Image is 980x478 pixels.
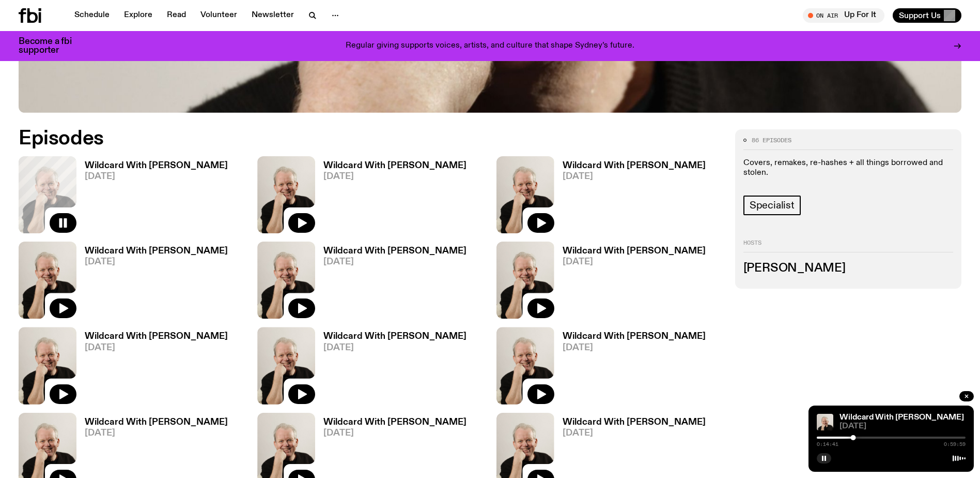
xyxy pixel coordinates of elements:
h3: Wildcard With [PERSON_NAME] [85,418,228,427]
h2: Hosts [743,240,953,252]
span: [DATE] [85,258,228,266]
span: [DATE] [563,258,706,266]
span: [DATE] [323,429,466,438]
a: Wildcard With [PERSON_NAME][DATE] [76,332,228,404]
span: [DATE] [563,172,706,181]
a: Wildcard With [PERSON_NAME][DATE] [315,161,466,233]
span: 0:14:41 [817,442,838,447]
h3: Wildcard With [PERSON_NAME] [323,418,466,427]
img: Stuart is smiling charmingly, wearing a black t-shirt against a stark white background. [257,156,315,233]
span: [DATE] [563,343,706,352]
h3: Wildcard With [PERSON_NAME] [85,247,228,256]
h2: Episodes [19,129,643,148]
h3: Wildcard With [PERSON_NAME] [323,247,466,256]
span: Specialist [750,200,795,211]
h3: [PERSON_NAME] [743,263,953,274]
h3: Wildcard With [PERSON_NAME] [85,332,228,341]
img: Stuart is smiling charmingly, wearing a black t-shirt against a stark white background. [257,327,315,404]
span: [DATE] [85,172,228,181]
a: Specialist [743,196,801,215]
span: [DATE] [323,343,466,352]
span: [DATE] [323,258,466,266]
a: Volunteer [194,8,243,23]
a: Wildcard With [PERSON_NAME][DATE] [76,247,228,319]
img: Stuart is smiling charmingly, wearing a black t-shirt against a stark white background. [19,327,76,404]
a: Wildcard With [PERSON_NAME][DATE] [315,247,466,319]
p: Covers, remakes, re-hashes + all things borrowed and stolen. [743,158,953,178]
h3: Wildcard With [PERSON_NAME] [563,161,706,170]
h3: Wildcard With [PERSON_NAME] [563,247,706,256]
a: Schedule [68,8,116,23]
img: Stuart is smiling charmingly, wearing a black t-shirt against a stark white background. [257,242,315,319]
img: Stuart is smiling charmingly, wearing a black t-shirt against a stark white background. [496,156,554,233]
a: Read [161,8,192,23]
span: 86 episodes [752,138,791,143]
span: [DATE] [839,423,966,430]
button: Support Us [893,8,961,23]
img: Stuart is smiling charmingly, wearing a black t-shirt against a stark white background. [817,414,833,430]
h3: Become a fbi supporter [19,37,85,55]
a: Wildcard With [PERSON_NAME][DATE] [554,161,706,233]
h3: Wildcard With [PERSON_NAME] [563,332,706,341]
span: [DATE] [323,172,466,181]
span: Support Us [899,11,941,20]
a: Explore [118,8,159,23]
h3: Wildcard With [PERSON_NAME] [563,418,706,427]
img: Stuart is smiling charmingly, wearing a black t-shirt against a stark white background. [496,327,554,404]
h3: Wildcard With [PERSON_NAME] [323,161,466,170]
a: Wildcard With [PERSON_NAME][DATE] [315,332,466,404]
a: Wildcard With [PERSON_NAME] [839,413,964,422]
span: 0:59:59 [944,442,966,447]
span: [DATE] [563,429,706,438]
img: Stuart is smiling charmingly, wearing a black t-shirt against a stark white background. [19,242,76,319]
img: Stuart is smiling charmingly, wearing a black t-shirt against a stark white background. [496,242,554,319]
button: On AirUp For It [803,8,884,23]
a: Wildcard With [PERSON_NAME][DATE] [554,332,706,404]
span: [DATE] [85,429,228,438]
a: Wildcard With [PERSON_NAME][DATE] [554,247,706,319]
p: Regular giving supports voices, artists, and culture that shape Sydney’s future. [346,41,634,51]
span: [DATE] [85,343,228,352]
h3: Wildcard With [PERSON_NAME] [85,161,228,170]
h3: Wildcard With [PERSON_NAME] [323,332,466,341]
a: Wildcard With [PERSON_NAME][DATE] [76,161,228,233]
a: Newsletter [245,8,300,23]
